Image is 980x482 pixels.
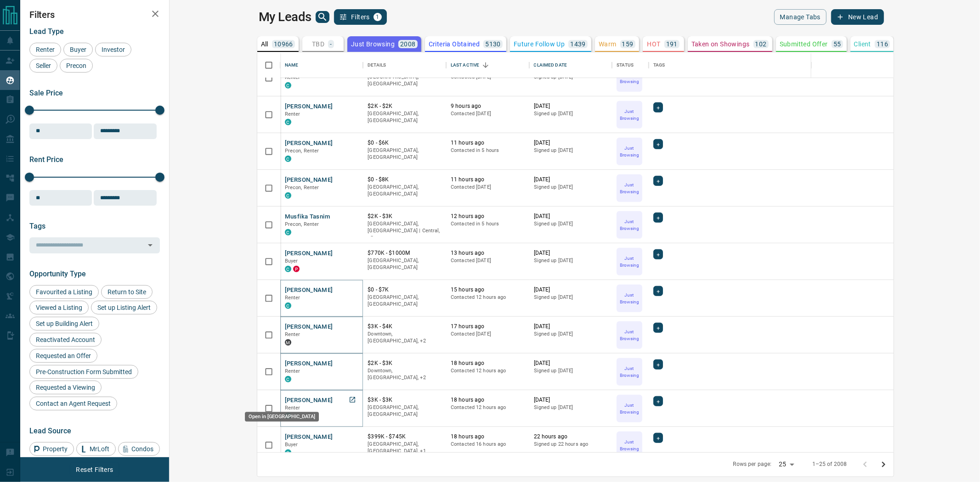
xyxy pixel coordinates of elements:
span: Opportunity Type [29,269,86,278]
div: + [653,286,663,296]
p: [GEOGRAPHIC_DATA], [GEOGRAPHIC_DATA] [368,110,442,124]
p: [DATE] [534,139,608,147]
p: $0 - $8K [368,176,442,184]
div: + [653,139,663,149]
p: Just Browsing [617,402,641,415]
div: + [653,249,663,259]
div: Status [612,52,649,78]
p: 18 hours ago [451,396,525,404]
p: 17 hours ago [451,323,525,331]
div: Reactivated Account [29,333,102,347]
span: Reactivated Account [33,336,98,343]
span: Lead Type [29,27,64,36]
p: [GEOGRAPHIC_DATA], [GEOGRAPHIC_DATA] [368,257,442,271]
p: $3K - $3K [368,396,442,404]
span: Renter [285,111,300,117]
p: Signed up [DATE] [534,147,608,154]
span: MrLoft [86,445,113,453]
p: 15 hours ago [451,286,525,294]
p: 9 hours ago [451,102,525,110]
div: Return to Site [101,285,153,299]
p: 13 hours ago [451,249,525,257]
p: Just Browsing [617,291,641,305]
span: Viewed a Listing [33,304,85,311]
div: Name [285,52,299,78]
p: Client [854,41,871,47]
button: [PERSON_NAME] [285,249,333,258]
p: Just Browsing [617,438,641,452]
p: 159 [622,41,634,47]
div: Pre-Construction Form Submitted [29,365,138,379]
span: Contact an Agent Request [33,400,114,407]
p: 10966 [274,41,293,47]
p: Criteria Obtained [429,41,480,47]
div: + [653,323,663,333]
p: Signed up [DATE] [534,404,608,411]
div: Details [368,52,386,78]
div: Renter [29,43,61,56]
div: condos.ca [285,229,291,235]
p: [DATE] [534,396,608,404]
p: Just Browsing [617,328,641,342]
span: Requested an Offer [33,352,94,359]
span: Renter [285,295,300,301]
button: New Lead [831,9,884,25]
span: Seller [33,62,54,69]
span: Condos [128,445,157,453]
div: condos.ca [285,82,291,89]
p: [DATE] [534,323,608,331]
p: [GEOGRAPHIC_DATA], [GEOGRAPHIC_DATA] [368,184,442,198]
p: 55 [833,41,841,47]
div: Condos [118,442,160,456]
button: [PERSON_NAME] [285,139,333,148]
span: Set up Building Alert [33,320,96,327]
span: Tags [29,222,45,230]
p: $0 - $6K [368,139,442,147]
div: mrloft.ca [285,339,291,346]
p: [DATE] [534,359,608,367]
button: [PERSON_NAME] [285,176,333,185]
p: Future Follow Up [514,41,565,47]
span: + [657,176,660,185]
button: Manage Tabs [774,9,827,25]
h1: My Leads [259,10,312,24]
span: Precon, Renter [285,221,319,227]
div: condos.ca [285,376,291,382]
div: Open in [GEOGRAPHIC_DATA] [245,412,319,421]
button: [PERSON_NAME] [285,359,333,368]
p: Contacted 12 hours ago [451,294,525,301]
button: search button [316,11,329,23]
p: Contacted 16 hours ago [451,441,525,448]
div: + [653,359,663,370]
p: Contacted in 5 hours [451,220,525,228]
p: [GEOGRAPHIC_DATA], [GEOGRAPHIC_DATA] [368,404,442,418]
span: Set up Listing Alert [94,304,154,311]
p: Signed up [DATE] [534,220,608,228]
div: + [653,396,663,406]
span: + [657,397,660,406]
span: Precon [63,62,90,69]
div: Seller [29,59,57,73]
h2: Filters [29,9,160,20]
div: condos.ca [285,266,291,272]
p: [DATE] [534,176,608,184]
p: Signed up [DATE] [534,367,608,375]
p: Warm [599,41,617,47]
span: Lead Source [29,426,71,435]
p: [DATE] [534,249,608,257]
p: East York, Toronto [368,367,442,381]
p: Signed up 22 hours ago [534,441,608,448]
span: + [657,323,660,332]
p: $0 - $7K [368,286,442,294]
div: Buyer [63,43,93,56]
div: condos.ca [285,192,291,199]
span: 1 [374,14,381,20]
span: Pre-Construction Form Submitted [33,368,135,376]
span: Sale Price [29,89,63,97]
p: West End, Toronto [368,331,442,345]
button: [PERSON_NAME] [285,102,333,111]
p: Signed up [DATE] [534,257,608,264]
p: Just Browsing [617,145,641,158]
p: Just Browsing [617,218,641,232]
span: Precon, Renter [285,185,319,191]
